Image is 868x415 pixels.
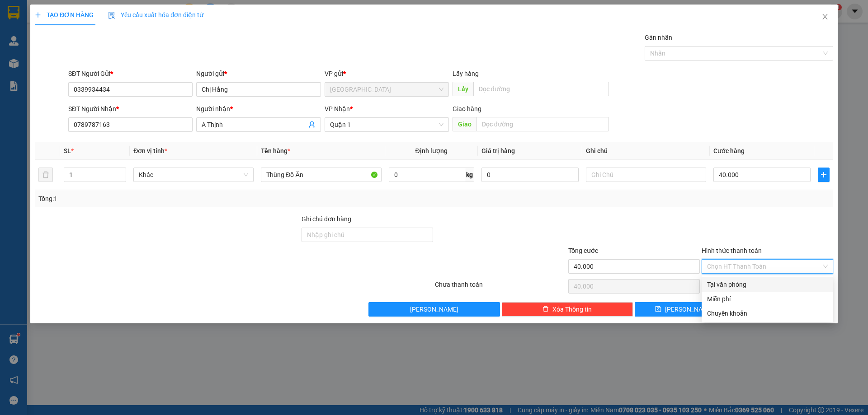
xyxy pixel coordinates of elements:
span: [PERSON_NAME] [665,304,713,314]
button: save[PERSON_NAME] [635,302,733,317]
div: VP gửi [325,69,449,79]
img: icon [108,12,115,19]
span: Giao hàng [453,105,481,112]
span: kg [465,168,474,182]
span: save [655,306,661,313]
input: Ghi Chú [586,168,706,182]
div: SĐT Người Nhận [68,104,193,114]
span: plus [35,12,41,18]
button: deleteXóa Thông tin [502,302,633,317]
span: TẠO ĐƠN HÀNG [35,11,94,19]
span: Khác [139,168,248,182]
div: Chưa thanh toán [434,280,567,295]
span: Lấy hàng [453,70,479,77]
span: Tổng cước [568,247,598,254]
div: Tổng: 1 [38,194,335,204]
span: Xóa Thông tin [552,304,592,314]
span: user-add [308,121,316,128]
span: SL [64,147,71,154]
input: Dọc đường [476,117,609,131]
span: delete [542,306,549,313]
span: [PERSON_NAME] [410,304,458,314]
span: Cước hàng [713,147,745,154]
span: Lấy [453,82,473,96]
div: Miễn phí [707,294,828,304]
span: Giao [453,117,476,131]
span: Tên hàng [261,147,290,154]
div: Người gửi [196,69,321,79]
button: plus [818,168,830,182]
span: plus [818,171,829,178]
button: Close [812,5,838,30]
input: VD: Bàn, Ghế [261,168,381,182]
span: Yêu cầu xuất hóa đơn điện tử [108,11,203,19]
span: Quận 1 [330,118,443,131]
input: 0 [481,168,579,182]
span: close [821,13,829,20]
span: VP Nhận [325,105,350,112]
label: Hình thức thanh toán [702,247,762,254]
input: Ghi chú đơn hàng [302,228,433,242]
th: Ghi chú [582,142,710,160]
div: Người nhận [196,104,321,114]
span: Giá trị hàng [481,147,515,154]
span: Đơn vị tính [133,147,167,154]
button: [PERSON_NAME] [368,302,500,317]
label: Ghi chú đơn hàng [302,215,351,223]
span: Nha Trang [330,83,443,96]
div: Tại văn phòng [707,280,828,289]
div: SĐT Người Gửi [68,69,193,79]
label: Gán nhãn [645,34,672,41]
span: Định lượng [415,147,448,154]
button: delete [38,168,53,182]
input: Dọc đường [473,82,609,96]
div: Chuyển khoản [707,308,828,318]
